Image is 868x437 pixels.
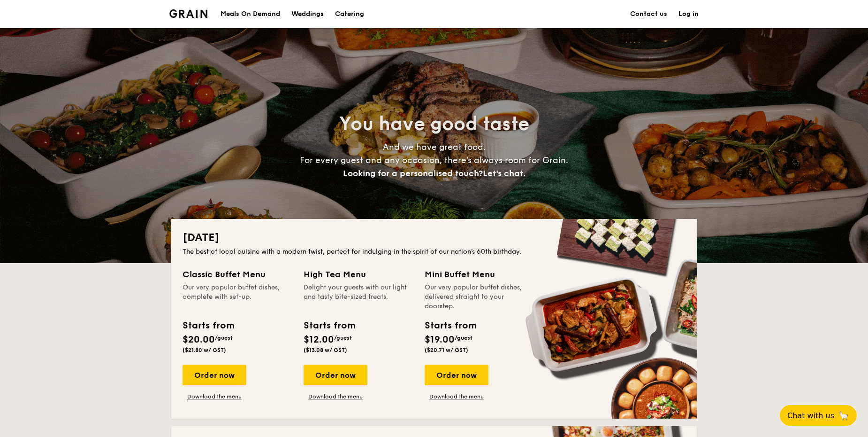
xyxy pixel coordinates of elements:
a: Download the menu [425,393,488,400]
span: And we have great food. For every guest and any occasion, there’s always room for Grain. [300,142,568,179]
span: $12.00 [304,334,334,345]
div: Order now [183,365,246,385]
img: Grain [169,9,207,18]
span: 🦙 [838,410,849,421]
div: Classic Buffet Menu [183,268,292,281]
div: Mini Buffet Menu [425,268,534,281]
div: Starts from [183,319,234,333]
a: Download the menu [304,393,367,400]
div: Delight your guests with our light and tasty bite-sized treats. [304,283,413,311]
div: Our very popular buffet dishes, complete with set-up. [183,283,292,311]
span: /guest [455,335,472,341]
span: ($13.08 w/ GST) [304,347,347,353]
div: Our very popular buffet dishes, delivered straight to your doorstep. [425,283,534,311]
a: Download the menu [183,393,246,400]
div: Order now [304,365,367,385]
div: Starts from [425,319,476,333]
span: /guest [334,335,352,341]
div: Starts from [304,319,355,333]
span: ($21.80 w/ GST) [183,347,226,353]
div: The best of local cuisine with a modern twist, perfect for indulging in the spirit of our nation’... [183,247,685,257]
span: Chat with us [787,411,834,420]
span: Looking for a personalised touch? [343,168,483,179]
div: Order now [425,365,488,385]
span: /guest [215,335,233,341]
span: $20.00 [183,334,215,345]
button: Chat with us🦙 [780,405,857,426]
span: ($20.71 w/ GST) [425,347,468,353]
span: $19.00 [425,334,455,345]
a: Logotype [169,9,207,18]
span: You have good taste [339,113,529,135]
h2: [DATE] [183,230,685,245]
div: High Tea Menu [304,268,413,281]
span: Let's chat. [483,168,525,179]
